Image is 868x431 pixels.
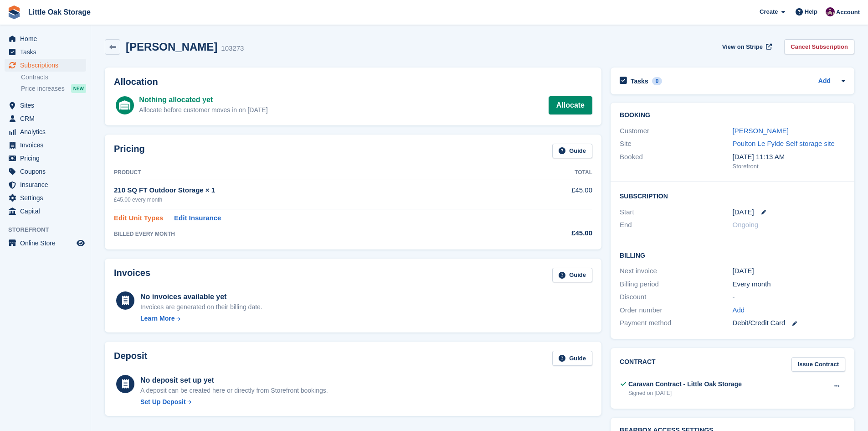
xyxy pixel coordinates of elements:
[733,127,789,135] a: [PERSON_NAME]
[620,266,732,276] div: Next invoice
[514,228,592,239] div: £45.00
[620,112,845,119] h2: Booking
[620,292,732,302] div: Discount
[620,318,732,328] div: Payment method
[733,207,754,218] time: 2025-08-31 00:00:00 UTC
[8,225,91,234] span: Storefront
[631,77,648,85] h2: Tasks
[20,152,75,165] span: Pricing
[620,207,732,218] div: Start
[5,112,86,125] a: menu
[20,112,75,125] span: CRM
[20,32,75,45] span: Home
[114,351,147,366] h2: Deposit
[114,230,514,238] div: BILLED EVERY MONTH
[71,84,86,93] div: NEW
[25,5,94,20] a: Little Oak Storage
[140,397,328,407] a: Set Up Deposit
[174,213,221,223] a: Edit Insurance
[139,94,267,105] div: Nothing allocated yet
[5,237,86,249] a: menu
[114,144,145,159] h2: Pricing
[733,162,845,171] div: Storefront
[75,238,86,249] a: Preview store
[733,140,835,147] a: Poulton Le Fylde Self storage site
[620,152,732,171] div: Booked
[733,318,845,328] div: Debit/Credit Card
[21,83,86,93] a: Price increases NEW
[140,314,262,323] a: Learn More
[5,178,86,191] a: menu
[139,105,267,115] div: Allocate before customer moves in on [DATE]
[114,213,163,223] a: Edit Unit Types
[140,397,186,407] div: Set Up Deposit
[620,139,732,149] div: Site
[514,180,592,209] td: £45.00
[126,41,217,53] h2: [PERSON_NAME]
[5,59,86,72] a: menu
[20,205,75,218] span: Capital
[620,357,656,372] h2: Contract
[20,59,75,72] span: Subscriptions
[733,152,845,162] div: [DATE] 11:13 AM
[733,279,845,290] div: Every month
[733,305,745,316] a: Add
[620,191,845,200] h2: Subscription
[114,268,150,283] h2: Invoices
[114,166,514,180] th: Product
[114,77,592,87] h2: Allocation
[620,305,732,316] div: Order number
[826,7,835,16] img: Morgen Aujla
[818,76,831,87] a: Add
[5,139,86,151] a: menu
[20,139,75,151] span: Invoices
[620,250,845,260] h2: Billing
[549,96,592,114] a: Allocate
[733,292,845,302] div: -
[733,266,845,276] div: [DATE]
[140,302,262,312] div: Invoices are generated on their billing date.
[552,144,592,159] a: Guide
[5,165,86,178] a: menu
[628,379,742,389] div: Caravan Contract - Little Oak Storage
[5,205,86,218] a: menu
[5,46,86,58] a: menu
[140,375,328,386] div: No deposit set up yet
[7,5,21,19] img: stora-icon-8386f47178a22dfd0bd8f6a31ec36ba5ce8667c1dd55bd0f319d3a0aa187defe.svg
[20,192,75,204] span: Settings
[805,7,817,16] span: Help
[5,99,86,112] a: menu
[20,165,75,178] span: Coupons
[20,46,75,58] span: Tasks
[221,43,244,54] div: 103273
[760,7,778,16] span: Create
[836,8,860,17] span: Account
[620,220,732,230] div: End
[114,196,514,204] div: £45.00 every month
[722,42,763,52] span: View on Stripe
[791,357,845,372] a: Issue Contract
[652,77,663,85] div: 0
[20,237,75,249] span: Online Store
[140,314,175,323] div: Learn More
[719,39,774,54] a: View on Stripe
[114,185,514,196] div: 210 SQ FT Outdoor Storage × 1
[784,39,854,54] a: Cancel Subscription
[733,221,759,228] span: Ongoing
[552,268,592,283] a: Guide
[20,99,75,112] span: Sites
[620,279,732,290] div: Billing period
[552,351,592,366] a: Guide
[140,386,328,395] p: A deposit can be created here or directly from Storefront bookings.
[21,84,65,93] span: Price increases
[20,178,75,191] span: Insurance
[514,166,592,180] th: Total
[628,389,742,397] div: Signed on [DATE]
[5,32,86,45] a: menu
[21,73,86,82] a: Contracts
[5,192,86,204] a: menu
[620,126,732,136] div: Customer
[20,125,75,138] span: Analytics
[5,125,86,138] a: menu
[5,152,86,165] a: menu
